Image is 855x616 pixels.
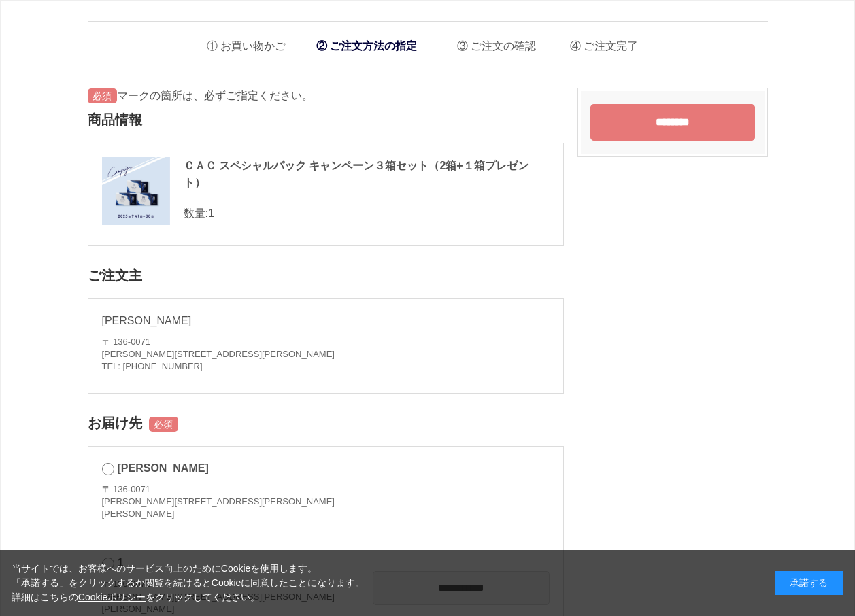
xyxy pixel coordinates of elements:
[88,88,564,104] p: マークの箇所は、必ずご指定ください。
[309,32,424,60] li: ご注文方法の指定
[447,29,536,56] li: ご注文の確認
[88,260,564,292] h2: ご注文主
[560,29,638,56] li: ご注文完了
[102,483,335,521] address: 〒 136-0071 [PERSON_NAME][STREET_ADDRESS][PERSON_NAME] [PERSON_NAME]
[102,157,550,192] div: ＣＡＣ スペシャルパック キャンペーン３箱セット（2箱+１箱プレゼント）
[102,336,550,373] address: 〒 136-0071 [PERSON_NAME][STREET_ADDRESS][PERSON_NAME] TEL: [PHONE_NUMBER]
[88,407,564,439] h2: お届け先
[208,207,214,219] span: 1
[12,562,365,604] div: 当サイトでは、お客様へのサービス向上のためにCookieを使用します。 「承諾する」をクリックするか閲覧を続けるとCookieに同意したことになります。 詳細はこちらの をクリックしてください。
[197,29,286,56] li: お買い物かご
[102,205,550,222] p: 数量:
[102,157,170,225] img: 005565.jpg
[78,592,146,602] a: Cookieポリシー
[102,313,550,329] p: [PERSON_NAME]
[88,104,564,136] h2: 商品情報
[775,571,843,595] div: 承諾する
[118,462,209,474] span: [PERSON_NAME]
